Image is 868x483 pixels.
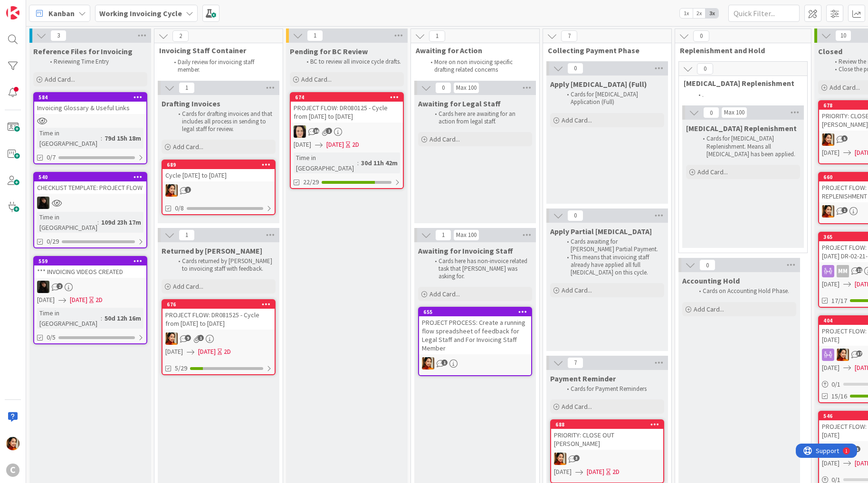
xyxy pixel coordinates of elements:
[567,63,583,74] span: 0
[165,184,178,197] img: PM
[550,227,652,236] span: Apply Partial Retainer
[34,173,146,181] div: 540
[837,265,849,277] div: MM
[693,91,796,99] li: .
[34,181,146,194] div: CHECKLIST TEMPLATE: PROJECT FLOW
[554,453,566,465] img: PM
[357,158,359,168] span: :
[173,282,203,291] span: Add Card...
[562,286,592,294] span: Add Card...
[294,152,357,173] div: Time in [GEOGRAPHIC_DATA]
[301,75,332,84] span: Add Card...
[425,58,528,74] li: More on non invoicing specific drafting related concerns
[162,99,220,108] span: Drafting Invoices
[45,58,146,66] li: Reviewing Time Entry
[47,237,59,246] span: 0/29
[684,78,795,88] span: Retainer Replenishment
[169,58,272,74] li: Daily review for invoicing staff member.
[703,107,719,118] span: 0
[822,458,839,468] span: [DATE]
[693,9,706,18] span: 2x
[294,140,311,150] span: [DATE]
[429,257,531,281] li: Cards here has non-invoice related task that [PERSON_NAME] was asking for.
[47,332,56,342] span: 0/5
[38,174,146,180] div: 540
[159,46,271,55] span: Invoicing Staff Container
[693,30,709,42] span: 0
[419,308,531,354] div: 655PROJECT PROCESS: Create a running flow spreadsheet of feedback for Legal Staff and For Invoici...
[33,172,147,248] a: 540CHECKLIST TEMPLATE: PROJECT FLOWESTime in [GEOGRAPHIC_DATA]:109d 23h 17m0/29
[291,93,403,102] div: 674
[291,102,403,123] div: PROJECT FLOW: DR080125 - Cycle from [DATE] to [DATE]
[162,309,275,330] div: PROJECT FLOW: DR081525 - Cycle from [DATE] to [DATE]
[680,9,693,18] span: 1x
[37,212,97,233] div: Time in [GEOGRAPHIC_DATA]
[34,281,146,293] div: ES
[179,229,195,241] span: 1
[185,335,191,341] span: 9
[562,238,663,254] li: Cards awaiting for [PERSON_NAME] Partial Payment.
[724,110,744,115] div: Max 100
[165,332,178,345] img: PM
[706,9,718,18] span: 3x
[456,85,477,90] div: Max 100
[37,308,101,329] div: Time in [GEOGRAPHIC_DATA]
[831,296,847,306] span: 17/17
[562,385,663,393] li: Cards for Payment Reminders
[294,125,306,138] img: BL
[57,283,63,289] span: 2
[418,246,513,256] span: Awaiting for Invoicing Staff
[185,187,191,193] span: 1
[291,93,403,123] div: 674PROJECT FLOW: DR080125 - Cycle from [DATE] to [DATE]
[418,99,501,108] span: Awaiting for Legal Staff
[830,83,860,92] span: Add Card...
[34,93,146,102] div: 584
[831,391,847,401] span: 15/16
[20,1,43,13] span: Support
[95,295,103,305] div: 2D
[70,295,87,305] span: [DATE]
[173,110,274,133] li: Cards for drafting invoices and that includes all process in sending to legal staff for review.
[37,128,101,149] div: Time in [GEOGRAPHIC_DATA]
[573,455,580,461] span: 3
[102,313,143,323] div: 50d 12h 16m
[555,421,663,428] div: 688
[841,207,848,213] span: 1
[34,257,146,265] div: 559
[551,429,663,450] div: PRIORITY: CLOSE OUT [PERSON_NAME]
[97,217,99,227] span: :
[561,30,577,42] span: 7
[822,363,839,373] span: [DATE]
[694,287,795,295] li: Cards on Accounting Hold Phase.
[567,357,583,369] span: 7
[34,102,146,114] div: Invoicing Glossary & Useful Links
[34,197,146,209] div: ES
[429,135,460,143] span: Add Card...
[352,140,359,150] div: 2D
[422,357,434,369] img: PM
[33,256,147,344] a: 559*** INVOICING VIDEOS CREATEDES[DATE][DATE]2DTime in [GEOGRAPHIC_DATA]:50d 12h 16m0/5
[562,254,663,277] li: This means that invoicing staff already have applied all full [MEDICAL_DATA] on this cycle.
[291,125,403,138] div: BL
[303,177,319,187] span: 22/29
[567,210,583,221] span: 0
[34,265,146,278] div: *** INVOICING VIDEOS CREATED
[37,281,49,293] img: ES
[167,301,275,308] div: 676
[162,332,275,345] div: PM
[101,313,102,323] span: :
[429,110,531,126] li: Cards here are awaiting for an action from legal staff.
[165,347,183,357] span: [DATE]
[822,205,834,218] img: PM
[686,123,797,133] span: Retainer Replenishment
[198,335,204,341] span: 1
[416,46,527,55] span: Awaiting for Action
[175,203,184,213] span: 0/8
[550,79,647,89] span: Apply Retainer (Full)
[429,30,445,42] span: 1
[423,309,531,315] div: 655
[419,308,531,316] div: 655
[818,47,842,56] span: Closed
[162,246,262,256] span: Returned by Breanna
[551,420,663,429] div: 688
